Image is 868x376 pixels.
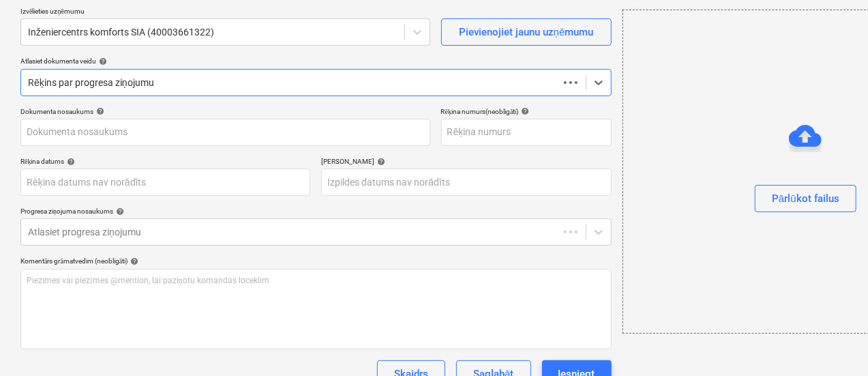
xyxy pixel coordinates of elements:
div: Pievienojiet jaunu uzņēmumu [459,23,594,41]
p: Izvēlieties uzņēmumu [20,7,430,18]
div: Pārlūkot failus [772,190,839,207]
div: Dokumenta nosaukums [20,107,430,116]
span: help [113,207,124,216]
input: Dokumenta nosaukums [20,119,430,146]
span: help [64,158,75,166]
span: help [128,257,138,265]
span: help [93,107,104,115]
div: [PERSON_NAME] [321,157,611,166]
input: Rēķina datums nav norādīts [20,169,310,196]
div: Progresa ziņojuma nosaukums [20,207,612,216]
input: Izpildes datums nav norādīts [321,169,611,196]
button: Pārlūkot failus [755,185,856,212]
span: help [96,57,107,66]
span: help [374,158,385,166]
div: Komentārs grāmatvedim (neobligāti) [20,257,612,265]
div: Atlasiet dokumenta veidu [20,57,612,66]
iframe: Chat Widget [800,310,868,376]
span: help [519,107,530,115]
button: Pievienojiet jaunu uzņēmumu [441,18,612,46]
div: Rēķina datums [20,157,310,166]
div: Rēķina numurs (neobligāti) [441,107,612,116]
input: Rēķina numurs [441,119,612,146]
